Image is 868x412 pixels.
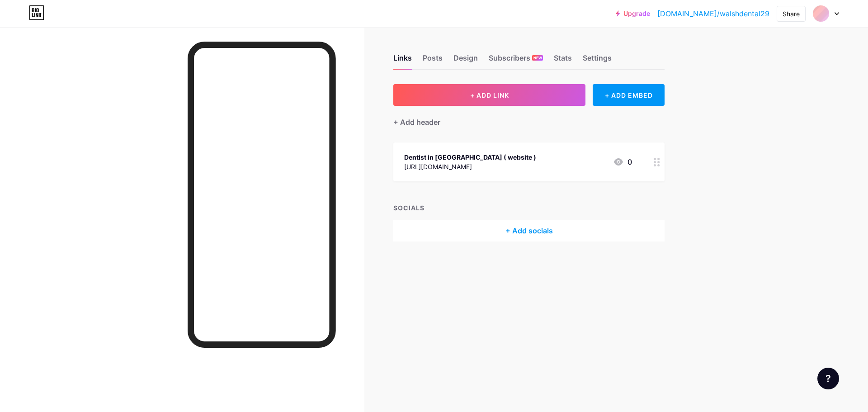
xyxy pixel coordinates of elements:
[489,52,543,69] div: Subscribers
[393,220,665,242] div: + Add socials
[393,84,585,106] button: + ADD LINK
[393,52,412,69] div: Links
[404,152,536,162] div: Dentist in [GEOGRAPHIC_DATA] ( website )
[583,52,612,69] div: Settings
[470,91,509,99] span: + ADD LINK
[533,55,542,61] span: NEW
[783,9,800,19] div: Share
[657,8,769,19] a: [DOMAIN_NAME]/walshdental29
[404,162,536,171] div: [URL][DOMAIN_NAME]
[393,117,440,128] div: + Add header
[616,10,650,17] a: Upgrade
[593,84,665,106] div: + ADD EMBED
[613,156,632,167] div: 0
[554,52,572,69] div: Stats
[453,52,478,69] div: Design
[423,52,443,69] div: Posts
[393,203,665,213] div: SOCIALS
